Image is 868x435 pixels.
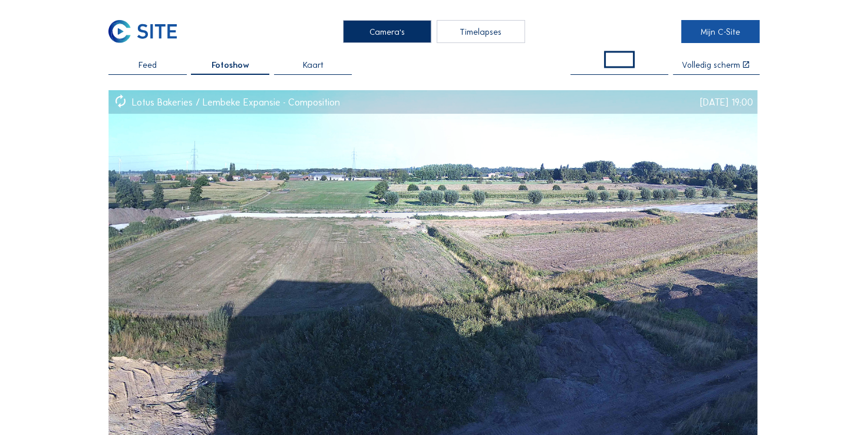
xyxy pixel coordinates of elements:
span: Fotoshow [212,61,249,69]
span: Kaart [303,61,324,69]
div: Volledig scherm [682,61,740,69]
span: Feed [138,61,157,69]
div: [DATE] 19:00 [699,97,753,107]
div: Composition [288,97,340,107]
div: Lotus Bakeries / Lembeke Expansie [132,97,288,107]
div: Camera's [343,20,431,43]
a: C-SITE Logo [108,20,187,43]
a: Mijn C-Site [681,20,760,43]
img: C-SITE Logo [108,20,177,43]
div: Timelapses [437,20,525,43]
